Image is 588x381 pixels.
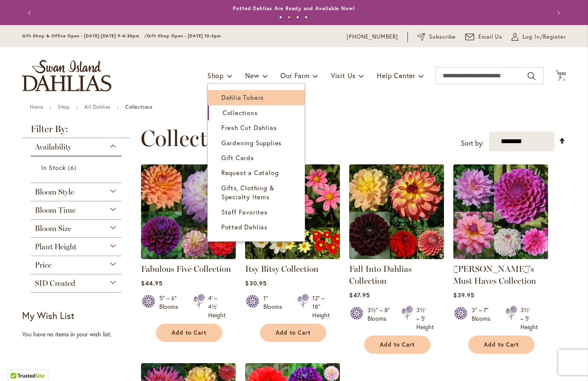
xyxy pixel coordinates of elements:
span: Dahlia Tubers [221,93,264,102]
div: 3½' – 5' Height [416,306,434,331]
span: Gardening Supplies [221,138,282,147]
a: Fabulous Five Collection [141,264,231,274]
span: Availability [35,142,71,152]
a: [PERSON_NAME]'s Must Haves Collection [453,264,536,286]
button: Add to Cart [468,336,534,354]
a: Shop [58,104,70,110]
div: 3" – 7" Blooms [472,306,495,331]
span: Potted Dahlias [221,223,268,231]
a: store logo [22,60,111,91]
a: Home [30,104,43,110]
div: 3½" – 8" Blooms [367,306,391,331]
a: Fall Into Dahlias Collection [349,253,444,261]
span: SID Created [35,279,75,288]
span: Add to Cart [484,341,519,348]
a: Fabulous Five Collection [141,253,236,261]
span: Plant Height [35,242,76,251]
span: Help Center [377,71,416,80]
a: Subscribe [417,33,456,41]
span: Gifts, Clothing & Specialty Items [221,183,274,201]
span: $39.95 [453,291,474,299]
span: Fresh Cut Dahlias [221,123,277,132]
span: Collections [223,108,258,117]
span: $44.95 [141,279,162,287]
span: Staff Favorites [221,208,268,216]
img: Fabulous Five Collection [141,164,236,259]
strong: My Wish List [22,309,74,322]
label: Sort by: [461,135,484,151]
button: 4 of 4 [305,16,308,19]
iframe: Launch Accessibility Center [6,351,30,375]
span: Bloom Size [35,224,71,233]
span: Subscribe [429,33,456,41]
span: 6 [559,74,562,80]
span: $30.95 [245,279,266,287]
button: 3 of 4 [296,16,299,19]
a: All Dahlias [85,104,110,110]
button: 1 of 4 [279,16,282,19]
a: Itsy Bitsy Collection [245,264,319,274]
div: 5" – 6" Blooms [159,294,183,319]
span: Gift Shop & Office Open - [DATE]-[DATE] 9-4:30pm / [22,33,147,39]
span: Request a Catalog [221,168,279,177]
div: 4' – 4½' Height [208,294,226,319]
a: Log In/Register [512,33,566,41]
span: New [245,71,259,80]
button: Next [549,4,566,21]
span: Price [35,260,51,270]
img: Heather's Must Haves Collection [453,164,548,259]
span: Email Us [478,33,503,41]
a: Potted Dahlias Are Ready and Available Now! [233,5,355,11]
span: Add to Cart [276,329,311,336]
strong: Filter By: [22,124,130,138]
button: Previous [22,4,39,21]
span: Log In/Register [523,33,566,41]
button: 2 of 4 [288,16,291,19]
span: Bloom Time [35,206,76,215]
span: Shop [207,71,224,80]
a: Fall Into Dahlias Collection [349,264,412,286]
button: 6 [555,70,566,82]
span: Visit Us [331,71,356,80]
span: Bloom Style [35,187,74,197]
img: Fall Into Dahlias Collection [349,164,444,259]
span: 6 [68,163,78,172]
div: 12" – 18" Height [312,294,330,319]
span: Gift Shop Open - [DATE] 10-3pm [147,33,221,39]
div: 3½' – 5' Height [520,306,538,331]
a: [PHONE_NUMBER] [347,33,398,41]
span: Add to Cart [380,341,415,348]
button: Add to Cart [364,336,430,354]
span: $47.95 [349,291,370,299]
span: Add to Cart [172,329,206,336]
span: Our Farm [280,71,309,80]
button: Add to Cart [260,324,326,342]
a: Heather's Must Haves Collection [453,253,548,261]
span: Collections [141,126,247,151]
a: Email Us [465,33,503,41]
div: 1" Blooms [263,294,287,319]
button: Add to Cart [156,324,222,342]
a: Itsy Bitsy Collection [245,253,340,261]
a: In Stock 6 [41,163,113,172]
div: You have no items in your wish list. [22,330,136,339]
a: Gift Cards [208,150,305,165]
strong: Collections [125,104,153,110]
span: In Stock [41,164,66,172]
